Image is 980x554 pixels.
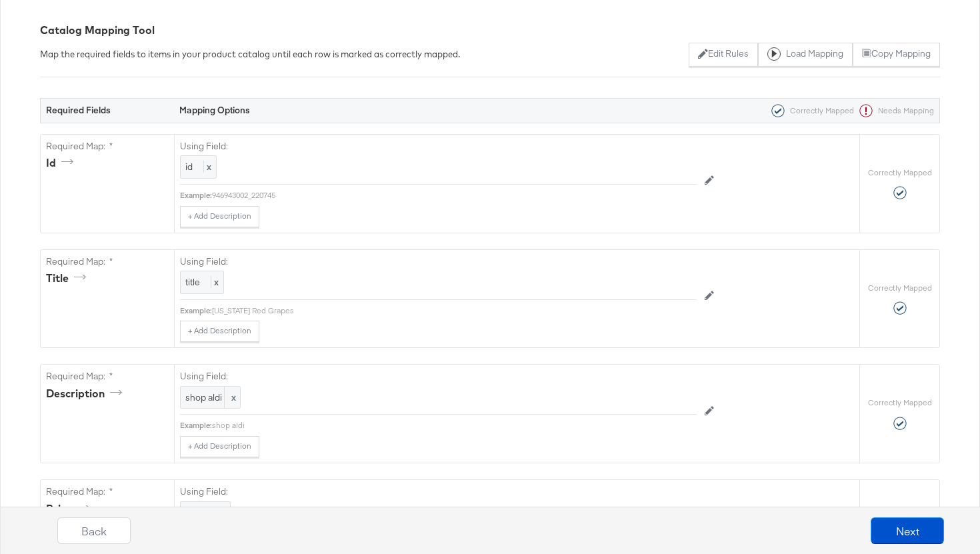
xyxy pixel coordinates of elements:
[46,140,169,153] label: Required Map: *
[180,190,212,201] div: Example:
[180,370,697,383] label: Using Field:
[40,48,460,61] div: Map the required fields to items in your product catalog until each row is marked as correctly ma...
[868,167,932,178] label: Correctly Mapped
[212,305,697,316] div: [US_STATE] Red Grapes
[46,155,78,171] div: id
[868,397,932,408] label: Correctly Mapped
[185,276,200,288] span: title
[179,104,250,116] strong: Mapping Options
[46,386,127,401] div: description
[180,420,212,431] div: Example:
[57,517,131,544] button: Back
[689,43,757,67] button: Edit Rules
[868,283,932,293] label: Correctly Mapped
[180,140,697,153] label: Using Field:
[212,420,697,431] div: shop aldi
[203,161,211,173] span: x
[46,370,169,383] label: Required Map: *
[40,23,940,38] div: Catalog Mapping Tool
[853,43,940,67] button: Copy Mapping
[758,43,853,67] button: Load Mapping
[46,485,169,498] label: Required Map: *
[46,104,111,116] strong: Required Fields
[180,485,697,498] label: Using Field:
[871,517,944,544] button: Next
[180,206,259,227] button: + Add Description
[854,104,934,117] div: Needs Mapping
[224,387,240,409] span: x
[180,255,697,268] label: Using Field:
[46,271,91,286] div: title
[180,436,259,457] button: + Add Description
[46,255,169,268] label: Required Map: *
[212,190,697,201] div: 946943002_220745
[185,391,235,404] span: shop aldi
[211,276,219,288] span: x
[185,161,193,173] span: id
[180,305,212,316] div: Example:
[180,321,259,342] button: + Add Description
[766,104,854,117] div: Correctly Mapped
